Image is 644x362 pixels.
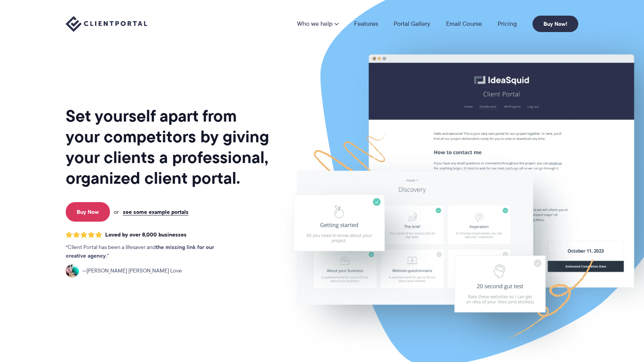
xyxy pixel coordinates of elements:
h1: Set yourself apart from your competitors by giving your clients a professional, organized client ... [66,106,271,188]
a: Buy Now [66,202,110,222]
a: see some example portals [123,208,189,215]
a: Pricing [498,21,517,27]
span: Loved by over 8,000 businesses [105,231,187,238]
span: [PERSON_NAME] [PERSON_NAME] Love [82,267,182,275]
a: Buy Now! [532,16,578,32]
a: Features [354,21,378,27]
strong: the missing link for our creative agency [66,243,214,260]
a: Who we help [297,21,338,27]
span: or [114,208,119,215]
a: Email Course [446,21,482,27]
a: Portal Gallery [394,21,430,27]
p: Client Portal has been a lifesaver and . [66,243,230,260]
